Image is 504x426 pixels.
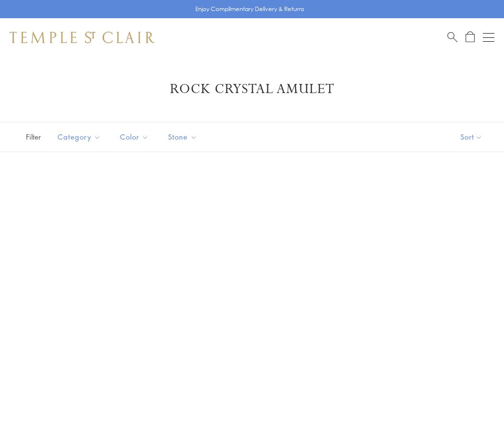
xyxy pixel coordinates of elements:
[115,131,156,143] span: Color
[53,131,108,143] span: Category
[466,31,475,43] a: Open Shopping Bag
[24,81,480,98] h1: Rock Crystal Amulet
[483,32,494,43] button: Open navigation
[447,31,457,43] a: Search
[161,126,204,148] button: Stone
[163,131,204,143] span: Stone
[50,126,108,148] button: Category
[195,4,304,14] p: Enjoy Complimentary Delivery & Returns
[113,126,156,148] button: Color
[10,32,155,43] img: Temple St. Clair
[439,122,504,152] button: Show sort by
